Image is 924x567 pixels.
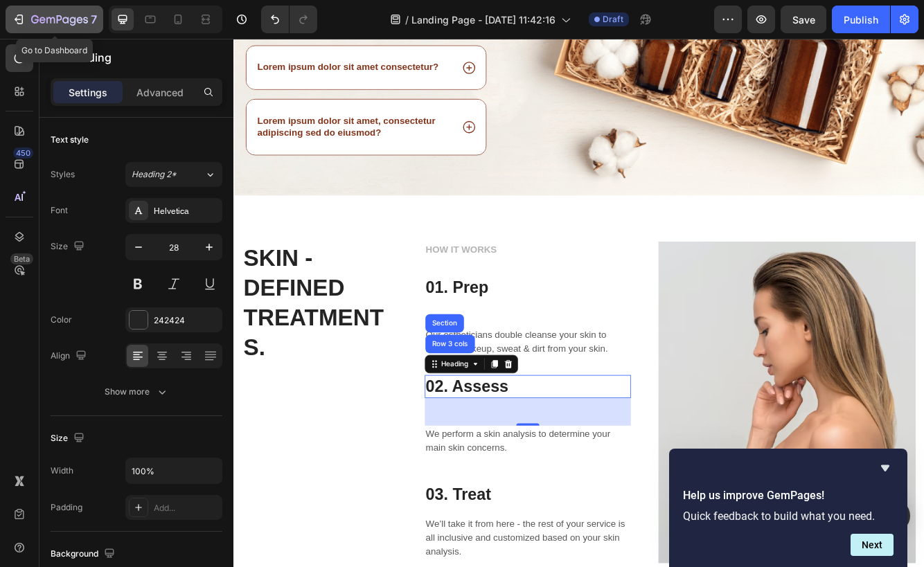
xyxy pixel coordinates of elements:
[51,314,72,326] div: Color
[132,168,177,181] span: Heading 2*
[105,385,169,399] div: Show more
[236,339,272,347] div: Section
[51,347,89,366] div: Align
[683,510,894,523] p: Quick feedback to build what you need.
[51,465,73,477] div: Width
[411,12,556,27] span: Landing Page - [DATE] 11:42:16
[6,6,103,33] button: 7
[67,49,217,66] p: Heading
[683,460,894,556] div: Help us improve GemPages!
[405,12,409,27] span: /
[10,253,33,264] div: Beta
[231,537,477,561] p: 03. Treat
[51,545,118,564] div: Background
[231,467,477,501] p: We perform a skin analysis to determine your main skin concerns.
[51,501,82,514] div: Padding
[51,429,87,448] div: Size
[154,314,219,327] div: 242424
[91,11,97,28] p: 7
[247,386,285,398] div: Heading
[851,534,894,556] button: Next question
[603,13,623,26] span: Draft
[154,502,219,514] div: Add...
[781,6,826,33] button: Save
[832,6,890,33] button: Publish
[51,134,89,146] div: Text style
[236,363,285,372] div: Row 3 cols
[69,85,107,100] p: Settings
[844,12,878,27] div: Publish
[877,460,894,476] button: Hide survey
[51,237,87,256] div: Size
[261,6,317,33] div: Undo/Redo
[154,205,219,217] div: Helvetica
[792,14,815,26] span: Save
[51,379,222,404] button: Show more
[233,39,924,567] iframe: Design area
[13,147,33,159] div: 450
[683,487,894,504] h2: Help us improve GemPages!
[126,458,222,483] input: Auto
[51,168,75,181] div: Styles
[136,85,184,100] p: Advanced
[51,204,68,217] div: Font
[125,162,222,187] button: Heading 2*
